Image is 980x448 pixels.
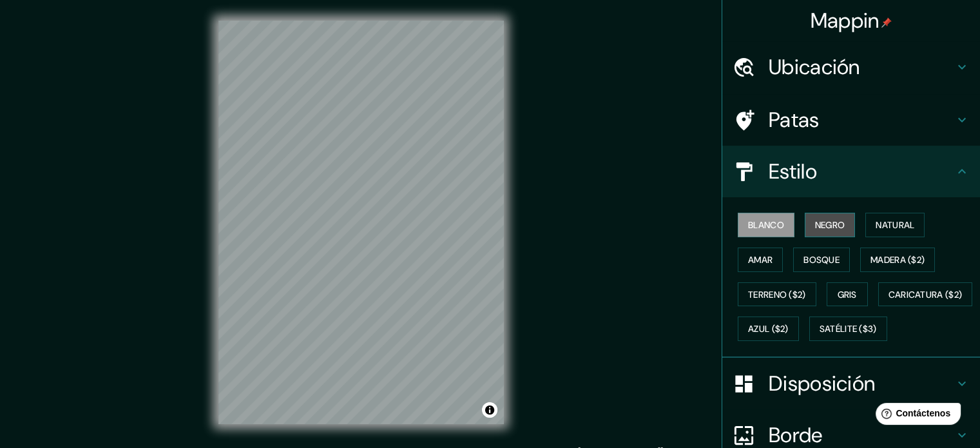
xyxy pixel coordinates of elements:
[809,317,887,341] button: Satélite ($3)
[803,254,840,266] font: Bosque
[889,289,963,300] font: Caricatura ($2)
[860,248,935,272] button: Madera ($2)
[722,41,980,93] div: Ubicación
[748,324,789,335] font: Azul ($2)
[876,219,914,231] font: Natural
[815,219,845,231] font: Negro
[820,324,877,335] font: Satélite ($3)
[748,289,806,300] font: Terreno ($2)
[827,282,868,307] button: Gris
[738,248,783,272] button: Amar
[482,402,497,418] button: Activar o desactivar atribución
[881,17,892,28] img: pin-icon.png
[865,213,925,237] button: Natural
[878,282,973,307] button: Caricatura ($2)
[838,289,857,300] font: Gris
[769,370,875,397] font: Disposición
[805,213,856,237] button: Negro
[769,54,860,81] font: Ubicación
[218,21,504,424] canvas: Mapa
[722,94,980,146] div: Patas
[738,317,799,341] button: Azul ($2)
[748,254,773,266] font: Amar
[722,146,980,197] div: Estilo
[769,106,820,133] font: Patas
[738,282,816,307] button: Terreno ($2)
[738,213,794,237] button: Blanco
[865,398,966,434] iframe: Lanzador de widgets de ayuda
[793,248,850,272] button: Bosque
[870,254,925,266] font: Madera ($2)
[811,7,879,34] font: Mappin
[769,158,817,185] font: Estilo
[722,358,980,409] div: Disposición
[748,219,784,231] font: Blanco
